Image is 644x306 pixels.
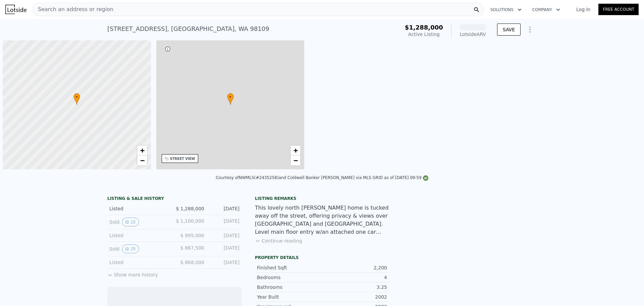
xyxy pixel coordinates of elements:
[227,94,234,100] span: •
[180,260,204,265] span: $ 868,000
[408,32,440,37] span: Active Listing
[523,23,537,36] button: Show Options
[255,196,389,201] div: Listing remarks
[140,146,144,155] span: +
[210,259,239,266] div: [DATE]
[122,218,139,226] button: View historical data
[109,259,169,266] div: Listed
[216,175,428,180] div: Courtesy of NWMLS (#2435258) and Coldwell Banker [PERSON_NAME] via MLS GRID as of [DATE] 09:59
[322,274,387,281] div: 4
[257,264,322,271] div: Finished Sqft
[176,206,204,211] span: $ 1,288,000
[568,6,598,13] a: Log In
[257,284,322,291] div: Bathrooms
[170,156,195,161] div: STREET VIEW
[107,24,269,34] div: [STREET_ADDRESS] , [GEOGRAPHIC_DATA] , WA 98109
[290,145,301,156] a: Zoom in
[598,4,639,15] a: Free Account
[137,145,147,156] a: Zoom in
[210,232,239,239] div: [DATE]
[122,245,139,253] button: View historical data
[137,156,147,166] a: Zoom out
[322,284,387,291] div: 3.25
[527,4,566,16] button: Company
[460,31,486,38] div: Lotside ARV
[176,218,204,224] span: $ 1,100,000
[180,245,204,251] span: $ 867,500
[257,294,322,300] div: Year Built
[293,146,298,155] span: +
[227,93,234,105] div: •
[290,156,301,166] a: Zoom out
[293,156,298,165] span: −
[109,205,169,212] div: Listed
[255,255,389,260] div: Property details
[109,218,169,226] div: Sold
[109,245,169,253] div: Sold
[107,196,241,203] div: LISTING & SALE HISTORY
[257,274,322,281] div: Bedrooms
[73,93,80,105] div: •
[255,237,302,244] button: Continue reading
[107,269,158,278] button: Show more history
[322,294,387,300] div: 2002
[485,4,527,16] button: Solutions
[73,94,80,100] span: •
[405,24,443,31] span: $1,288,000
[140,156,144,165] span: −
[33,5,113,13] span: Search an address or region
[5,5,26,14] img: Lotside
[322,264,387,271] div: 2,200
[180,233,204,238] span: $ 995,000
[423,175,428,181] img: NWMLS Logo
[255,204,389,236] div: This lovely north [PERSON_NAME] home is tucked away off the street, offering privacy & views over...
[497,24,521,36] button: SAVE
[210,205,239,212] div: [DATE]
[109,232,169,239] div: Listed
[210,245,239,253] div: [DATE]
[210,218,239,226] div: [DATE]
